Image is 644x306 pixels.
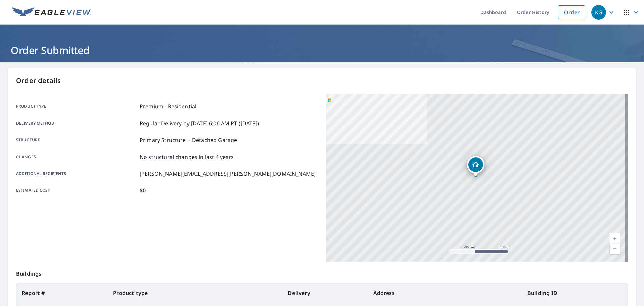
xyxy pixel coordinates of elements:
[558,5,585,19] a: Order
[12,7,91,17] img: EV Logo
[368,283,522,302] th: Address
[16,119,137,127] p: Delivery method
[140,136,237,144] p: Primary Structure + Detached Garage
[140,102,196,111] p: Premium - Residential
[16,136,137,144] p: Structure
[522,283,628,302] th: Building ID
[8,43,636,57] h1: Order Submitted
[140,170,316,178] p: [PERSON_NAME][EMAIL_ADDRESS][PERSON_NAME][DOMAIN_NAME]
[16,170,137,178] p: Additional recipients
[467,156,484,177] div: Dropped pin, building 1, Residential property, 185 Savannah Dr Weatherford, TX 76087
[591,5,606,20] div: KG
[16,262,628,283] p: Buildings
[16,186,137,194] p: Estimated cost
[140,186,146,194] p: $0
[140,119,259,127] p: Regular Delivery by [DATE] 6:06 AM PT ([DATE])
[16,153,137,161] p: Changes
[610,244,620,254] a: Current Level 17, Zoom Out
[16,102,137,111] p: Product type
[140,153,234,161] p: No structural changes in last 4 years
[16,76,628,86] p: Order details
[282,283,368,302] th: Delivery
[16,283,108,302] th: Report #
[108,283,282,302] th: Product type
[610,233,620,244] a: Current Level 17, Zoom In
